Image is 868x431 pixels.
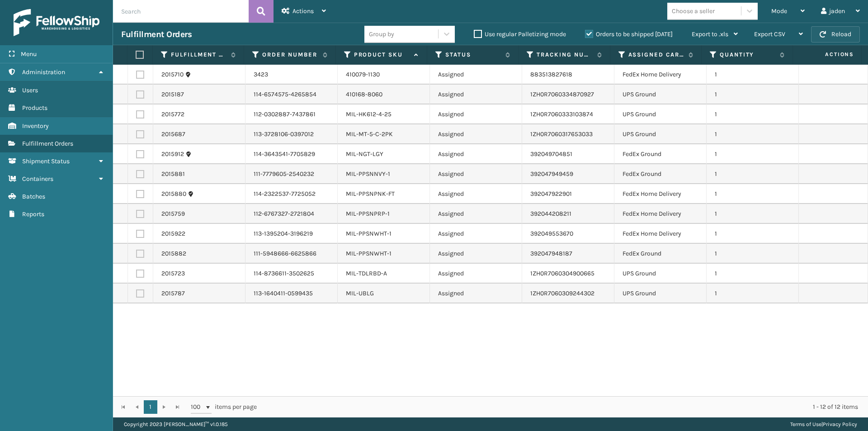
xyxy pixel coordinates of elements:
td: 1 [707,204,799,224]
a: MIL-PPSNPRP-1 [346,210,390,218]
a: MIL-TDLRBD-A [346,270,387,277]
a: 392047948187 [530,250,572,257]
span: Menu [21,50,37,58]
td: 112-0302887-7437861 [245,104,338,124]
td: FedEx Home Delivery [614,184,707,204]
td: Assigned [430,144,522,164]
td: 1 [707,85,799,104]
span: Export CSV [754,30,785,38]
td: UPS Ground [614,284,707,303]
span: Batches [22,193,45,200]
td: 113-1395204-3196219 [245,224,338,244]
a: Terms of Use [790,421,821,427]
td: 114-8736611-3502625 [245,264,338,284]
a: 392047949459 [530,170,573,178]
td: 1 [707,284,799,303]
span: items per page [191,400,257,414]
span: Inventory [22,122,49,130]
label: Quantity [720,51,775,59]
a: 1ZH0R7060304900665 [530,270,594,277]
td: Assigned [430,184,522,204]
span: Shipment Status [22,157,70,165]
td: 114-6574575-4265854 [245,85,338,104]
span: 100 [191,403,204,412]
a: 2015880 [161,189,186,199]
span: Fulfillment Orders [22,140,73,147]
span: Containers [22,175,53,183]
a: MIL-UBLG [346,289,374,297]
td: 1 [707,224,799,244]
td: Assigned [430,204,522,224]
td: FedEx Home Delivery [614,224,707,244]
a: 2015881 [161,170,185,179]
p: Copyright 2023 [PERSON_NAME]™ v 1.0.185 [124,417,228,431]
td: FedEx Home Delivery [614,65,707,85]
div: Choose a seller [672,6,715,16]
label: Tracking Number [537,51,592,59]
td: 114-3643541-7705829 [245,144,338,164]
span: Mode [771,7,787,15]
td: UPS Ground [614,264,707,284]
td: 112-6767327-2721804 [245,204,338,224]
img: logo [14,9,99,36]
label: Use regular Palletizing mode [474,30,566,38]
td: 1 [707,124,799,144]
td: 114-2322537-7725052 [245,184,338,204]
div: Group by [369,29,394,39]
td: Assigned [430,164,522,184]
td: 111-7779605-2540232 [245,164,338,184]
td: FedEx Ground [614,144,707,164]
label: Orders to be shipped [DATE] [585,30,673,38]
a: 2015187 [161,90,184,99]
label: Status [445,51,501,59]
a: 1ZH0R7060317653033 [530,130,593,138]
td: 1 [707,184,799,204]
a: 410079-1130 [346,71,380,78]
a: 2015759 [161,209,185,218]
td: 1 [707,144,799,164]
a: MIL-MT-5-C-2PK [346,130,393,138]
a: 392049704851 [530,150,572,158]
a: 2015882 [161,249,186,258]
a: Privacy Policy [823,421,857,427]
div: | [790,417,857,431]
td: UPS Ground [614,85,707,104]
td: Assigned [430,224,522,244]
a: 2015912 [161,150,184,159]
a: 883513827618 [530,71,572,78]
td: 3423 [245,65,338,85]
a: 410168-8060 [346,90,382,98]
span: Actions [796,47,859,62]
a: MIL-NGT-LGY [346,150,383,158]
span: Administration [22,68,65,76]
span: Reports [22,210,44,218]
a: 1ZH0R7060333103874 [530,110,593,118]
a: 2015687 [161,130,185,139]
td: Assigned [430,65,522,85]
td: Assigned [430,284,522,303]
span: Users [22,86,38,94]
a: 392044208211 [530,210,571,218]
button: Reload [811,26,860,43]
h3: Fulfillment Orders [121,29,192,40]
td: 1 [707,104,799,124]
td: UPS Ground [614,124,707,144]
label: Fulfillment Order Id [171,51,226,59]
span: Export to .xls [692,30,728,38]
td: 1 [707,264,799,284]
td: FedEx Ground [614,244,707,264]
td: FedEx Home Delivery [614,204,707,224]
a: 1ZH0R7060334870927 [530,90,594,98]
td: 111-5948666-6625866 [245,244,338,264]
td: Assigned [430,264,522,284]
div: 1 - 12 of 12 items [269,403,858,412]
a: 1ZH0R7060309244302 [530,289,594,297]
td: 1 [707,244,799,264]
td: UPS Ground [614,104,707,124]
td: Assigned [430,244,522,264]
td: 113-3728106-0397012 [245,124,338,144]
td: 113-1640411-0599435 [245,284,338,303]
td: Assigned [430,85,522,104]
a: 2015723 [161,269,185,278]
label: Assigned Carrier Service [628,51,684,59]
